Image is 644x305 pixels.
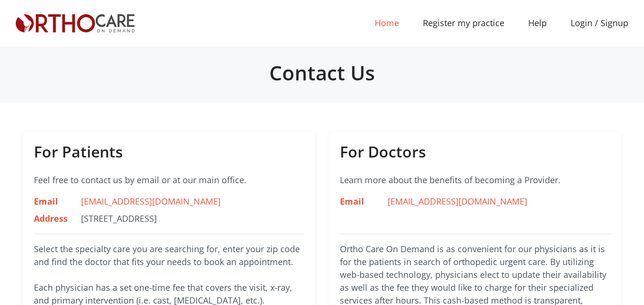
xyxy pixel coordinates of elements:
div: [STREET_ADDRESS] [74,212,264,225]
div: Email [27,195,74,208]
a: Home [363,12,411,34]
a: [EMAIL_ADDRESS][DOMAIN_NAME] [81,196,221,207]
a: [EMAIL_ADDRESS][DOMAIN_NAME] [388,196,527,207]
a: Help [516,12,559,34]
h2: Contact Us [16,61,628,85]
p: Learn more about the benefits of becoming a Provider. [340,174,611,187]
h4: For Patients [34,143,305,161]
p: Feel free to contact us by email or at our main office. [34,174,305,187]
div: Email [333,195,380,208]
a: Register my practice [411,12,516,34]
div: Address [27,212,74,225]
a: Login / Signup [559,17,640,30]
h4: For Doctors [340,143,611,161]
